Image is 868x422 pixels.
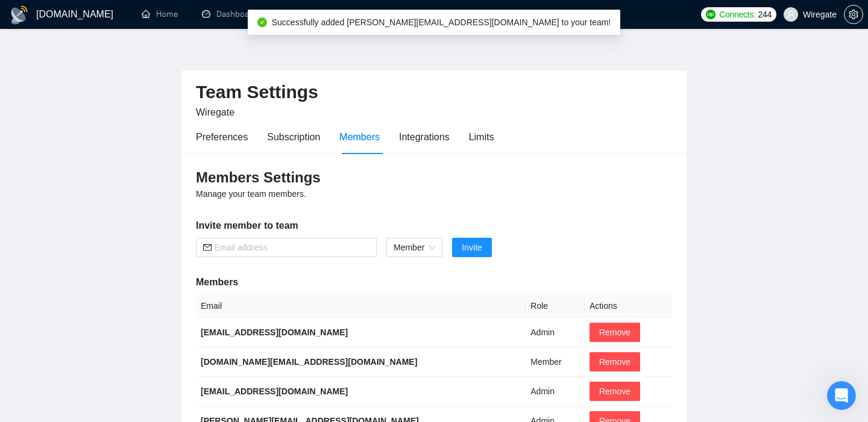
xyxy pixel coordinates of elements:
[196,80,672,105] h2: Team Settings
[281,9,325,19] a: searchScanner
[462,241,482,254] span: Invite
[526,377,585,406] td: Admin
[844,5,863,24] button: setting
[272,17,611,27] span: Successfully added [PERSON_NAME][EMAIL_ADDRESS][DOMAIN_NAME] to your team!
[599,355,631,368] span: Remove
[202,9,257,19] a: dashboardDashboard
[196,129,248,144] div: Preferences
[257,17,267,27] span: check-circle
[214,241,370,254] input: Email address
[526,347,585,377] td: Member
[469,129,494,144] div: Limits
[599,385,631,398] span: Remove
[196,275,672,290] h5: Members
[844,10,863,19] a: setting
[719,8,755,21] span: Connects:
[196,107,234,117] span: Wiregate
[590,382,640,401] button: Remove
[399,129,450,144] div: Integrations
[526,318,585,347] td: Admin
[267,129,320,144] div: Subscription
[758,8,772,21] span: 244
[196,294,526,318] th: Email
[196,168,672,187] h3: Members Settings
[844,10,863,19] span: setting
[201,327,348,337] b: [EMAIL_ADDRESS][DOMAIN_NAME]
[827,381,856,410] iframe: Intercom live chat
[526,294,585,318] th: Role
[196,219,672,233] h5: Invite member to team
[452,238,491,257] button: Invite
[142,9,178,19] a: homeHome
[203,243,212,252] span: mail
[339,129,380,144] div: Members
[706,10,715,19] img: upwork-logo.png
[10,5,29,25] img: logo
[394,238,435,256] span: Member
[599,326,631,339] span: Remove
[201,386,348,396] b: [EMAIL_ADDRESS][DOMAIN_NAME]
[201,357,417,367] b: [DOMAIN_NAME][EMAIL_ADDRESS][DOMAIN_NAME]
[590,323,640,342] button: Remove
[787,10,795,19] span: user
[196,189,306,199] span: Manage your team members.
[590,352,640,371] button: Remove
[585,294,672,318] th: Actions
